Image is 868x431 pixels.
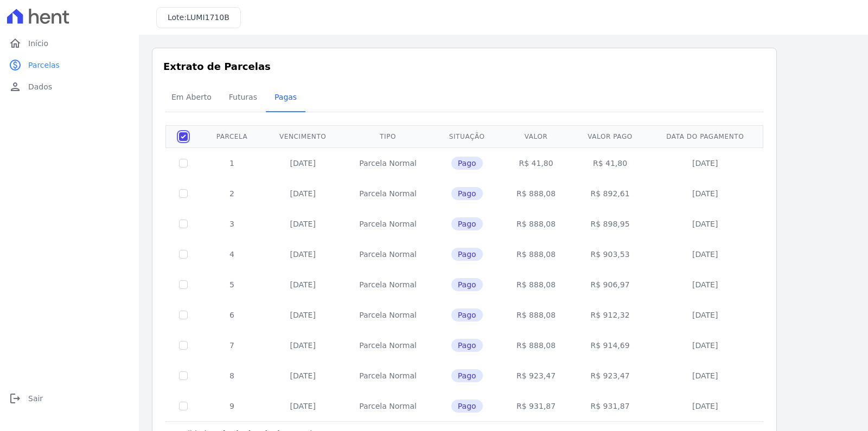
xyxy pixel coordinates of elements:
[649,361,762,391] td: [DATE]
[268,86,303,108] span: Pagas
[571,269,648,300] td: R$ 906,97
[571,239,648,269] td: R$ 903,53
[220,84,266,112] a: Futuras
[501,178,572,209] td: R$ 888,08
[263,147,342,178] td: [DATE]
[649,178,762,209] td: [DATE]
[179,371,188,380] input: Só é possível selecionar pagamentos em aberto
[571,330,648,361] td: R$ 914,69
[9,392,22,405] i: logout
[451,217,483,230] span: Pago
[451,157,483,170] span: Pago
[179,189,188,198] input: Só é possível selecionar pagamentos em aberto
[179,159,188,168] input: Só é possível selecionar pagamentos em aberto
[649,125,762,147] th: Data do pagamento
[451,278,483,291] span: Pago
[649,269,762,300] td: [DATE]
[263,330,342,361] td: [DATE]
[571,391,648,421] td: R$ 931,87
[263,178,342,209] td: [DATE]
[342,330,433,361] td: Parcela Normal
[649,239,762,269] td: [DATE]
[266,84,305,112] a: Pagas
[501,361,572,391] td: R$ 923,47
[9,80,22,93] i: person
[4,54,135,76] a: paidParcelas
[571,147,648,178] td: R$ 41,80
[28,38,48,49] span: Início
[433,125,501,147] th: Situação
[201,361,263,391] td: 8
[342,269,433,300] td: Parcela Normal
[4,33,135,54] a: homeInício
[201,178,263,209] td: 2
[451,369,483,382] span: Pago
[342,147,433,178] td: Parcela Normal
[649,300,762,330] td: [DATE]
[163,59,765,74] h3: Extrato de Parcelas
[451,308,483,321] span: Pago
[263,269,342,300] td: [DATE]
[263,300,342,330] td: [DATE]
[342,125,433,147] th: Tipo
[649,330,762,361] td: [DATE]
[179,250,188,259] input: Só é possível selecionar pagamentos em aberto
[501,391,572,421] td: R$ 931,87
[4,76,135,98] a: personDados
[649,209,762,239] td: [DATE]
[501,147,572,178] td: R$ 41,80
[179,280,188,289] input: Só é possível selecionar pagamentos em aberto
[342,239,433,269] td: Parcela Normal
[571,178,648,209] td: R$ 892,61
[342,361,433,391] td: Parcela Normal
[201,147,263,178] td: 1
[9,37,22,50] i: home
[342,178,433,209] td: Parcela Normal
[263,391,342,421] td: [DATE]
[451,248,483,261] span: Pago
[28,60,60,70] span: Parcelas
[28,393,43,404] span: Sair
[4,388,135,409] a: logoutSair
[28,81,52,92] span: Dados
[201,125,263,147] th: Parcela
[263,239,342,269] td: [DATE]
[263,125,342,147] th: Vencimento
[342,391,433,421] td: Parcela Normal
[165,86,218,108] span: Em Aberto
[571,209,648,239] td: R$ 898,95
[649,147,762,178] td: [DATE]
[201,391,263,421] td: 9
[179,402,188,410] input: Só é possível selecionar pagamentos em aberto
[201,300,263,330] td: 6
[179,220,188,228] input: Só é possível selecionar pagamentos em aberto
[263,361,342,391] td: [DATE]
[201,209,263,239] td: 3
[501,300,572,330] td: R$ 888,08
[451,339,483,352] span: Pago
[179,341,188,350] input: Só é possível selecionar pagamentos em aberto
[451,400,483,413] span: Pago
[571,300,648,330] td: R$ 912,32
[571,361,648,391] td: R$ 923,47
[571,125,648,147] th: Valor pago
[451,187,483,200] span: Pago
[168,12,229,23] h3: Lote:
[263,209,342,239] td: [DATE]
[501,209,572,239] td: R$ 888,08
[187,13,229,22] span: LUMI1710B
[649,391,762,421] td: [DATE]
[222,86,264,108] span: Futuras
[179,311,188,319] input: Só é possível selecionar pagamentos em aberto
[9,59,22,72] i: paid
[201,330,263,361] td: 7
[342,300,433,330] td: Parcela Normal
[501,330,572,361] td: R$ 888,08
[501,269,572,300] td: R$ 888,08
[501,239,572,269] td: R$ 888,08
[201,269,263,300] td: 5
[501,125,572,147] th: Valor
[342,209,433,239] td: Parcela Normal
[201,239,263,269] td: 4
[163,84,220,112] a: Em Aberto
